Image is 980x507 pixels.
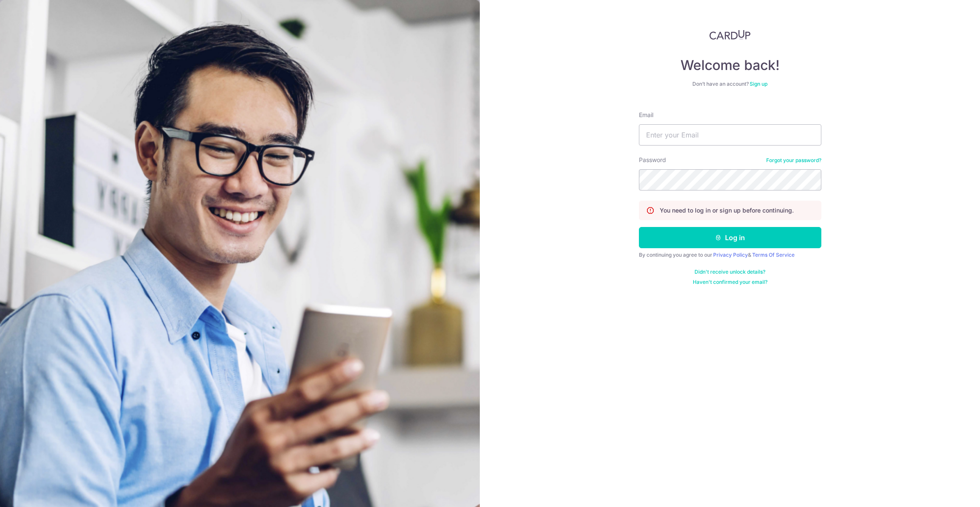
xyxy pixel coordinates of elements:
a: Forgot your password? [766,157,821,164]
a: Sign up [750,81,767,87]
div: Don’t have an account? [639,81,821,87]
label: Email [639,111,653,119]
label: Password [639,156,666,164]
input: Enter your Email [639,124,821,146]
img: CardUp Logo [709,30,751,40]
a: Terms Of Service [752,252,795,258]
a: Privacy Policy [713,252,748,258]
a: Didn't receive unlock details? [694,269,765,275]
p: You need to log in or sign up before continuing. [660,206,794,215]
h4: Welcome back! [639,57,821,74]
button: Log in [639,227,821,248]
div: By continuing you agree to our & [639,252,821,258]
a: Haven't confirmed your email? [693,279,767,286]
